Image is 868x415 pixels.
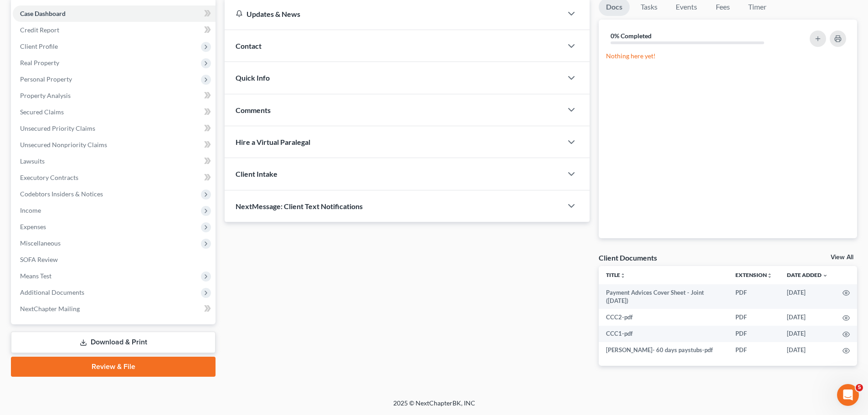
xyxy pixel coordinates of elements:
[236,9,551,19] div: Updates & News
[236,106,271,114] span: Comments
[13,22,216,38] a: Credit Report
[728,342,780,359] td: PDF
[20,272,51,280] span: Means Test
[236,202,363,210] span: NextMessage: Client Text Notifications
[620,273,626,278] i: unfold_more
[780,284,835,309] td: [DATE]
[236,169,277,178] span: Client Intake
[606,272,626,278] a: Titleunfold_more
[728,309,780,325] td: PDF
[780,309,835,325] td: [DATE]
[11,357,216,377] a: Review & File
[175,399,694,415] div: 2025 © NextChapterBK, INC
[13,301,216,317] a: NextChapter Mailing
[20,108,64,116] span: Secured Claims
[20,288,84,296] span: Additional Documents
[20,124,95,132] span: Unsecured Priority Claims
[13,87,216,104] a: Property Analysis
[599,253,657,262] div: Client Documents
[599,326,728,342] td: CCC1-pdf
[780,326,835,342] td: [DATE]
[599,342,728,359] td: [PERSON_NAME]- 60 days paystubs-pdf
[728,326,780,342] td: PDF
[20,75,72,83] span: Personal Property
[787,272,828,278] a: Date Added expand_more
[13,5,216,22] a: Case Dashboard
[13,137,216,153] a: Unsecured Nonpriority Claims
[767,273,772,278] i: unfold_more
[20,157,45,165] span: Lawsuits
[13,153,216,169] a: Lawsuits
[236,41,262,50] span: Contact
[780,342,835,359] td: [DATE]
[728,284,780,309] td: PDF
[20,256,58,263] span: SOFA Review
[20,42,58,50] span: Client Profile
[856,384,863,391] span: 5
[20,223,46,231] span: Expenses
[20,92,71,99] span: Property Analysis
[599,284,728,309] td: Payment Advices Cover Sheet - Joint ([DATE])
[236,73,270,82] span: Quick Info
[20,239,61,247] span: Miscellaneous
[13,251,216,268] a: SOFA Review
[11,332,216,353] a: Download & Print
[20,141,107,149] span: Unsecured Nonpriority Claims
[13,120,216,137] a: Unsecured Priority Claims
[20,10,66,17] span: Case Dashboard
[606,51,850,61] p: Nothing here yet!
[20,26,59,34] span: Credit Report
[611,32,652,40] strong: 0% Completed
[20,305,80,313] span: NextChapter Mailing
[837,384,859,406] iframe: Intercom live chat
[831,254,853,261] a: View All
[20,174,78,181] span: Executory Contracts
[236,138,310,146] span: Hire a Virtual Paralegal
[822,273,828,278] i: expand_more
[13,169,216,186] a: Executory Contracts
[20,206,41,214] span: Income
[13,104,216,120] a: Secured Claims
[735,272,772,278] a: Extensionunfold_more
[599,309,728,325] td: CCC2-pdf
[20,190,103,198] span: Codebtors Insiders & Notices
[20,59,59,67] span: Real Property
